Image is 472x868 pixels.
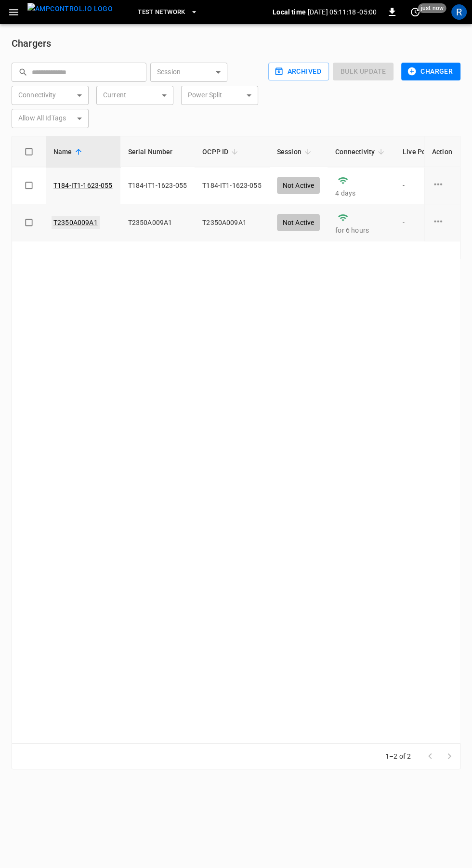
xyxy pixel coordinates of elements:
td: - [395,204,458,241]
a: T184-IT1-1623-055 [53,181,113,190]
h6: Chargers [12,36,460,51]
th: Serial Number [120,136,195,167]
div: Not Active [277,214,320,231]
td: T2350A009A1 [195,204,269,241]
span: OCPP ID [202,146,241,158]
div: Not Active [277,177,320,194]
img: ampcontrol.io logo [27,3,113,15]
td: T2350A009A1 [120,204,195,241]
span: Name [53,146,85,158]
span: Live Power [403,146,450,158]
th: Action [424,136,460,167]
a: T2350A009A1 [52,216,100,229]
div: charge point options [432,178,452,193]
p: 4 days [335,188,387,198]
button: Charger [401,63,460,80]
td: - [395,167,458,204]
div: profile-icon [451,4,467,20]
p: for 6 hours [335,225,387,235]
span: Session [277,146,314,158]
td: T184-IT1-1623-055 [195,167,269,204]
div: charge point options [432,215,452,230]
span: just now [418,3,446,13]
button: set refresh interval [407,4,423,20]
p: 1–2 of 2 [385,751,411,761]
button: Archived [268,63,329,80]
span: Test Network [138,7,185,18]
button: Test Network [134,3,201,22]
p: Local time [273,7,306,17]
p: [DATE] 05:11:18 -05:00 [308,7,377,17]
td: T184-IT1-1623-055 [120,167,195,204]
span: Connectivity [335,146,387,158]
